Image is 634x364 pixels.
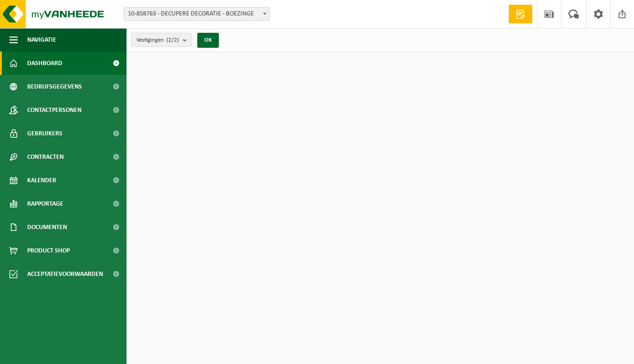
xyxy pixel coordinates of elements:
span: Documenten [27,215,67,239]
span: Dashboard [27,52,62,75]
button: OK [197,33,219,48]
span: Contracten [27,145,64,169]
span: Kalender [27,169,56,192]
span: Bedrijfsgegevens [27,75,82,98]
button: Vestigingen(2/2) [131,33,192,47]
count: (2/2) [166,37,179,43]
span: Acceptatievoorwaarden [27,262,103,286]
span: Navigatie [27,28,56,52]
span: Rapportage [27,192,63,215]
span: 10-858763 - DECUPERE DECORATIE - BOEZINGE [124,7,270,21]
span: Gebruikers [27,122,62,145]
span: Contactpersonen [27,98,82,122]
span: Vestigingen [136,33,179,47]
span: 10-858763 - DECUPERE DECORATIE - BOEZINGE [124,7,269,21]
span: Product Shop [27,239,70,262]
